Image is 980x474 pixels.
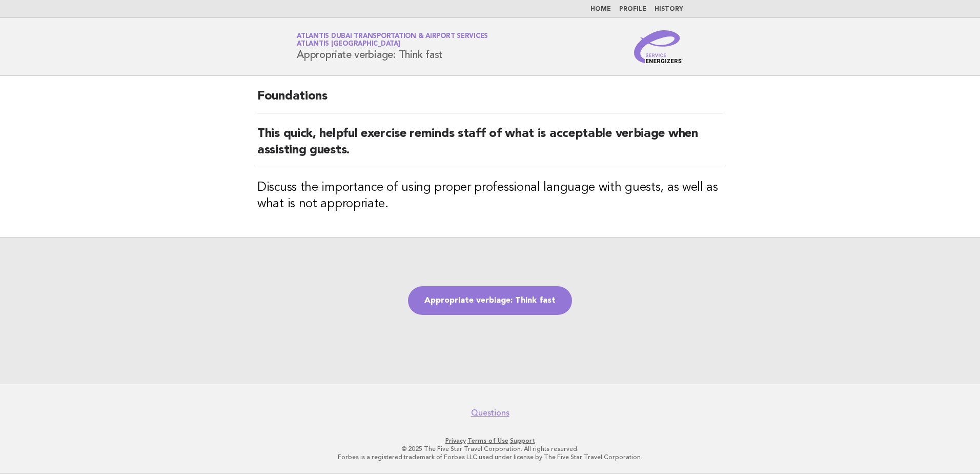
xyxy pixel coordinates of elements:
h2: Foundations [257,88,723,113]
a: Home [590,6,611,12]
a: Support [510,437,535,444]
img: Service Energizers [634,30,683,63]
p: · · [176,437,804,445]
a: Atlantis Dubai Transportation & Airport ServicesAtlantis [GEOGRAPHIC_DATA] [297,33,488,47]
span: Atlantis [GEOGRAPHIC_DATA] [297,41,400,48]
a: Terms of Use [467,437,508,444]
h1: Appropriate verbiage: Think fast [297,33,488,60]
a: Appropriate verbiage: Think fast [408,286,572,315]
a: Questions [471,408,509,418]
p: © 2025 The Five Star Travel Corporation. All rights reserved. [176,445,804,453]
a: Privacy [445,437,466,444]
a: History [655,6,683,12]
a: Profile [619,6,646,12]
h2: This quick, helpful exercise reminds staff of what is acceptable verbiage when assisting guests. [257,126,723,167]
p: Forbes is a registered trademark of Forbes LLC used under license by The Five Star Travel Corpora... [176,453,804,461]
h3: Discuss the importance of using proper professional language with guests, as well as what is not ... [257,180,723,212]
